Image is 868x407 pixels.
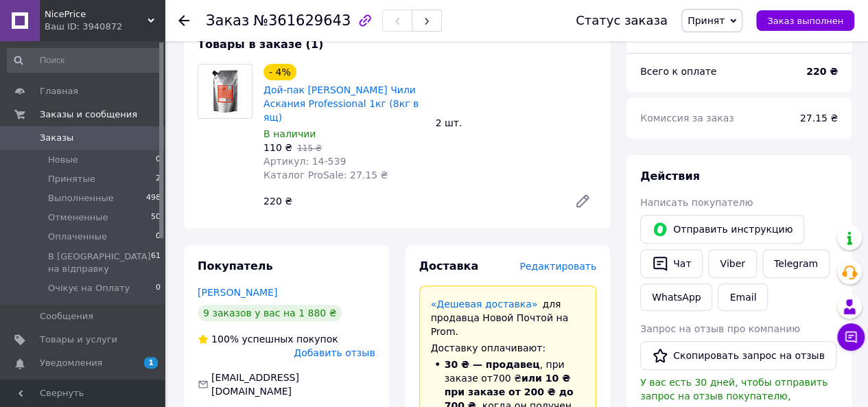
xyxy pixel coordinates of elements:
span: 115 ₴ [297,143,322,153]
span: Заказы [40,132,73,144]
span: Артикул: 14-539 [263,156,346,167]
button: Отправить инструкцию [640,215,804,244]
span: Новые [48,154,78,166]
span: Отмененные [48,211,108,224]
a: WhatsApp [640,283,712,311]
span: 0 [156,231,161,243]
div: 2 шт. [430,113,602,132]
a: Редактировать [569,187,596,215]
span: Выполненные [48,192,114,205]
span: Добавить отзыв [294,347,375,358]
span: NicePrice [45,8,148,21]
div: 9 заказов у вас на 1 880 ₴ [198,305,342,321]
span: 50 [151,211,161,224]
span: Редактировать [519,261,596,272]
span: В наличии [263,128,316,139]
span: 110 ₴ [263,142,292,153]
div: Доставку оплачивают: [431,341,585,355]
div: Статус заказа [576,14,668,27]
span: 0 [156,282,161,294]
a: Viber [708,249,756,278]
button: Чат [640,249,703,278]
a: [PERSON_NAME] [198,287,277,298]
span: Товары в заказе (1) [198,38,323,51]
span: Действия [640,170,700,183]
span: №361629643 [253,12,351,29]
div: - 4% [263,64,296,80]
button: Email [718,283,768,311]
span: Очікує на Оплату [48,282,130,294]
span: 2 [156,173,161,185]
img: Дой-пак Соус Сладкий Чили Аскания Professional 1кг (8кг в ящ) [198,67,252,116]
span: 100% [211,334,239,345]
span: 498 [146,192,161,205]
button: Заказ выполнен [756,10,854,31]
span: Каталог ProSale: 27.15 ₴ [263,170,388,181]
span: Принятые [48,173,95,185]
span: Всего к оплате [640,66,716,77]
span: Доставка [419,259,479,272]
div: для продавца Новой Почтой на Prom. [431,297,585,338]
span: 1 [144,357,158,369]
span: Принят [688,15,725,26]
span: 0 [156,154,161,166]
span: Уведомления [40,357,102,369]
span: Сообщения [40,310,93,323]
span: Запрос на отзыв про компанию [640,323,800,334]
input: Поиск [7,48,162,73]
span: 30 ₴ — продавец [445,359,540,370]
span: Заказы и сообщения [40,108,137,121]
button: Скопировать запрос на отзыв [640,341,836,370]
div: 220 ₴ [258,191,563,211]
a: «Дешевая доставка» [431,299,538,310]
span: 61 [151,251,161,275]
span: Товары и услуги [40,334,117,346]
span: Написать покупателю [640,197,753,208]
span: 27.15 ₴ [800,113,838,124]
a: Telegram [762,249,830,278]
span: [EMAIL_ADDRESS][DOMAIN_NAME] [211,372,299,397]
div: Вернуться назад [178,14,189,27]
span: Заказ [206,12,249,29]
button: Чат с покупателем [837,323,865,351]
a: Дой-пак [PERSON_NAME] Чили Аскания Professional 1кг (8кг в ящ) [263,84,419,123]
span: В [GEOGRAPHIC_DATA] на відправку [48,251,151,275]
span: Заказ выполнен [767,16,843,26]
span: Комиссия за заказ [640,113,734,124]
div: успешных покупок [198,332,338,346]
span: Главная [40,85,78,97]
span: Покупатель [198,259,272,272]
div: Ваш ID: 3940872 [45,21,165,33]
span: Оплаченные [48,231,107,243]
b: 220 ₴ [806,66,838,77]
